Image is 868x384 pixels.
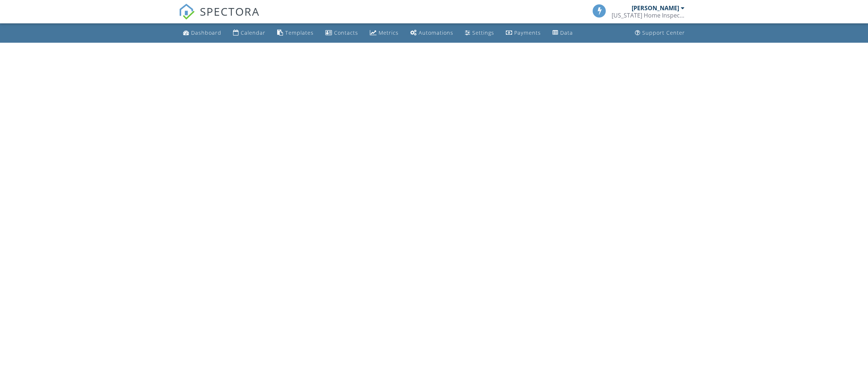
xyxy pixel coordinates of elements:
[632,4,679,12] div: [PERSON_NAME]
[612,12,685,19] div: Florida Home Inspector Services, LLC
[560,29,573,36] div: Data
[241,29,266,36] div: Calendar
[462,26,497,40] a: Settings
[274,26,317,40] a: Templates
[230,26,268,40] a: Calendar
[503,26,544,40] a: Payments
[179,10,260,25] a: SPECTORA
[200,4,260,19] span: SPECTORA
[419,29,453,36] div: Automations
[179,4,195,20] img: The Best Home Inspection Software - Spectora
[550,26,576,40] a: Data
[191,29,221,36] div: Dashboard
[472,29,494,36] div: Settings
[514,29,541,36] div: Payments
[407,26,456,40] a: Automations (Basic)
[322,26,361,40] a: Contacts
[642,29,685,36] div: Support Center
[285,29,314,36] div: Templates
[334,29,358,36] div: Contacts
[632,26,688,40] a: Support Center
[367,26,402,40] a: Metrics
[180,26,224,40] a: Dashboard
[379,29,399,36] div: Metrics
